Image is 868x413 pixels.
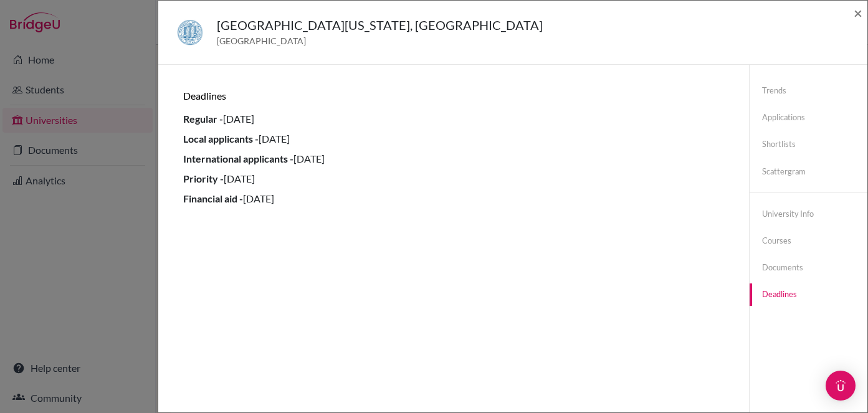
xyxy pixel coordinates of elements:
span: [GEOGRAPHIC_DATA] [217,34,543,47]
a: Trends [750,80,867,102]
li: [DATE] [183,171,724,186]
div: Open Intercom Messenger [826,371,856,401]
a: Deadlines [750,283,867,305]
span: × [854,4,862,22]
a: Scattergram [750,161,867,183]
a: University info [750,203,867,225]
a: Applications [750,107,867,128]
h6: Deadlines [183,90,724,102]
a: Documents [750,257,867,278]
li: [DATE] [183,112,724,126]
a: Shortlists [750,133,867,155]
span: Regular - [183,113,223,125]
img: us_ucla_b87iw3mj.jpeg [173,16,207,49]
a: Courses [750,230,867,252]
span: Financial aid - [183,192,243,204]
button: Close [854,6,862,21]
li: [DATE] [183,151,724,166]
span: International applicants - [183,153,293,164]
li: [DATE] [183,131,724,146]
span: Local applicants - [183,133,259,145]
span: Priority - [183,173,224,184]
li: [DATE] [183,191,724,206]
h5: [GEOGRAPHIC_DATA][US_STATE], [GEOGRAPHIC_DATA] [217,16,543,34]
